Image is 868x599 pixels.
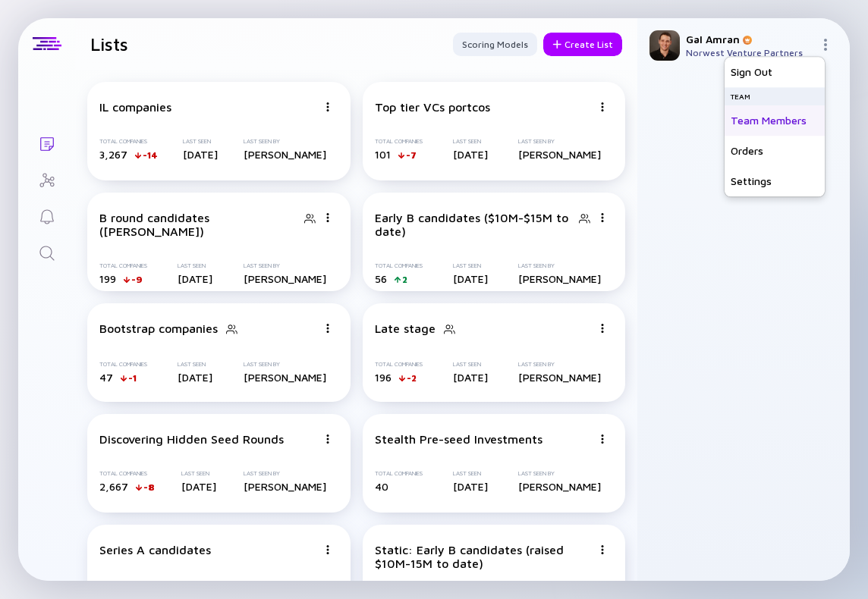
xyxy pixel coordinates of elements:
[453,480,488,493] div: [DATE]
[99,361,147,368] div: Total Companies
[143,481,155,493] div: -8
[181,470,216,477] div: Last Seen
[518,361,601,368] div: Last Seen By
[90,33,128,55] h1: Lists
[453,371,488,384] div: [DATE]
[323,213,332,222] img: Menu
[453,148,488,161] div: [DATE]
[375,480,388,493] span: 40
[99,272,116,285] span: 199
[453,361,488,368] div: Last Seen
[99,262,147,269] div: Total Companies
[453,138,488,145] div: Last Seen
[99,470,155,477] div: Total Companies
[725,166,825,196] div: Settings
[18,234,75,270] a: Search
[181,480,216,493] div: [DATE]
[725,136,825,166] div: Orders
[402,274,407,285] div: 2
[244,371,326,384] div: [PERSON_NAME]
[375,321,436,335] div: Late stage
[518,148,601,161] div: [PERSON_NAME]
[686,47,813,58] div: Norwest Venture Partners
[518,262,601,269] div: Last Seen By
[131,274,143,285] div: -9
[375,543,593,570] div: Static: Early B candidates (raised $10M-15M to date)
[598,434,607,444] img: Menu
[143,149,158,161] div: -14
[375,100,490,114] div: Top tier VCs portcos
[18,197,75,234] a: Reminders
[99,138,158,145] div: Total Companies
[453,272,488,285] div: [DATE]
[99,321,218,335] div: Bootstrap companies
[178,272,212,285] div: [DATE]
[244,262,326,269] div: Last Seen By
[518,371,601,384] div: [PERSON_NAME]
[686,33,813,45] div: Gal Amran
[18,161,75,197] a: Investor Map
[183,138,218,145] div: Last Seen
[99,480,128,493] span: 2,667
[99,543,211,557] div: Series A candidates
[244,470,326,477] div: Last Seen By
[18,124,75,161] a: Lists
[598,324,607,333] img: Menu
[183,148,218,161] div: [DATE]
[375,262,423,269] div: Total Companies
[725,87,825,105] div: Team
[375,138,423,145] div: Total Companies
[375,148,391,161] span: 101
[375,272,387,285] span: 56
[323,545,332,554] img: Menu
[543,33,622,56] button: Create List
[518,138,601,145] div: Last Seen By
[99,100,171,114] div: IL companies
[244,480,326,493] div: [PERSON_NAME]
[99,211,296,238] div: B round candidates ([PERSON_NAME])
[598,545,607,554] img: Menu
[598,213,607,222] img: Menu
[323,102,332,111] img: Menu
[99,432,284,446] div: Discovering Hidden Seed Rounds
[99,148,127,161] span: 3,267
[819,39,832,51] img: Menu
[453,262,488,269] div: Last Seen
[244,138,326,145] div: Last Seen By
[375,211,571,238] div: Early B candidates ($10M-$15M to date)
[178,361,212,368] div: Last Seen
[725,105,825,136] div: Team Members
[518,480,601,493] div: [PERSON_NAME]
[244,272,326,285] div: [PERSON_NAME]
[406,149,417,161] div: -7
[518,470,601,477] div: Last Seen By
[178,262,212,269] div: Last Seen
[725,57,825,87] div: Sign Out
[375,371,392,384] span: 196
[323,324,332,333] img: Menu
[518,272,601,285] div: [PERSON_NAME]
[178,371,212,384] div: [DATE]
[99,371,113,384] span: 47
[375,432,542,446] div: Stealth Pre-seed Investments
[244,148,326,161] div: [PERSON_NAME]
[598,102,607,111] img: Menu
[323,434,332,444] img: Menu
[453,470,488,477] div: Last Seen
[375,361,423,368] div: Total Companies
[128,372,137,384] div: -1
[244,361,326,368] div: Last Seen By
[649,30,680,61] img: Gal Profile Picture
[453,33,537,56] button: Scoring Models
[407,372,417,384] div: -2
[375,470,423,477] div: Total Companies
